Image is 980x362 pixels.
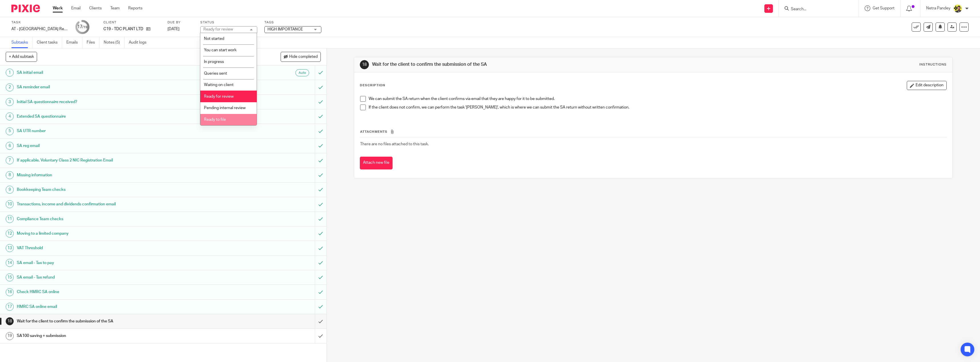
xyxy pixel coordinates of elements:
[82,26,87,29] small: /19
[17,185,212,194] h1: Bookkeeping Team checks
[873,6,895,10] span: Get Support
[264,20,321,25] label: Tags
[790,7,842,12] input: Search
[6,273,14,281] div: 15
[6,52,37,62] button: + Add subtask
[953,4,962,13] img: Netra-New-Starbridge-Yellow.jpg
[6,332,14,340] div: 19
[17,229,212,238] h1: Moving to a limited company
[360,142,429,146] span: There are no files attached to this task.
[6,288,14,296] div: 16
[200,20,257,25] label: Status
[926,5,950,11] p: Netra Pandey
[11,5,40,12] img: Pixie
[204,48,236,52] span: You can start work
[17,259,212,267] h1: SA email - Tax to pay
[17,156,212,165] h1: If applicable, Voluntary Class 2 NIC Registration Email
[11,26,68,32] div: AT - [GEOGRAPHIC_DATA] Return - PE [DATE]
[71,5,81,11] a: Email
[37,37,62,48] a: Client tasks
[372,62,665,68] h1: Wait for the client to confirm the submission of the SA
[6,69,14,77] div: 1
[89,5,102,11] a: Clients
[6,142,14,150] div: 6
[17,98,212,106] h1: Initial SA questionnaire received?
[360,157,393,169] button: Attach new file
[129,37,151,48] a: Audit logs
[268,27,303,31] span: HIGH IMPORTANCE
[6,98,14,106] div: 3
[17,317,212,326] h1: Wait for the client to confirm the submission of the SA
[168,20,193,25] label: Due by
[6,83,14,91] div: 2
[369,105,946,110] p: If the client does not confirm, we can perform the task '[PERSON_NAME]', which is where we can su...
[6,171,14,179] div: 8
[103,26,143,32] p: C19 - TDC PLANT LTD
[17,68,212,77] h1: SA initial email
[369,96,946,102] p: We can submit the SA return when the client confirms via email that they are happy for it to be s...
[17,142,212,150] h1: SA reg email
[17,112,212,121] h1: Extended SA questionnaire
[6,113,14,120] div: 4
[77,24,87,30] div: 17
[17,273,212,282] h1: SA email - Tax refund
[17,215,212,223] h1: Compliance Team checks
[17,332,212,340] h1: SA100 saving + submission
[17,244,212,252] h1: VAT Threshold
[289,55,318,59] span: Hide completed
[66,37,82,48] a: Emails
[204,83,234,87] span: Waiting on client
[128,5,142,11] a: Reports
[907,81,947,90] button: Edit description
[87,37,99,48] a: Files
[6,259,14,267] div: 14
[360,60,369,69] div: 18
[6,186,14,194] div: 9
[204,106,246,110] span: Pending internal review
[204,60,224,64] span: In progress
[11,26,68,32] div: AT - SA Return - PE 05-04-2025
[6,303,14,311] div: 17
[103,20,160,25] label: Client
[360,83,385,88] p: Description
[204,37,224,41] span: Not started
[6,317,14,325] div: 18
[104,37,124,48] a: Notes (5)
[110,5,120,11] a: Team
[360,130,387,133] span: Attachments
[53,5,63,11] a: Work
[203,27,233,31] div: Ready for review
[17,302,212,311] h1: HMRC SA online email
[17,171,212,179] h1: Missing information
[6,215,14,223] div: 11
[295,69,309,76] div: Auto
[17,200,212,208] h1: Transactions, income and dividends confirmation email
[204,71,227,75] span: Queries sent
[6,200,14,208] div: 10
[6,244,14,252] div: 13
[204,118,226,122] span: Ready to file
[168,27,179,31] span: [DATE]
[11,37,32,48] a: Subtasks
[204,95,234,99] span: Ready for review
[281,52,321,62] button: Hide completed
[6,127,14,135] div: 5
[17,83,212,91] h1: SA reminder email
[17,288,212,296] h1: Check HMRC SA online
[919,62,947,67] div: Instructions
[6,156,14,164] div: 7
[17,127,212,135] h1: SA UTR number
[6,230,14,238] div: 12
[11,20,68,25] label: Task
